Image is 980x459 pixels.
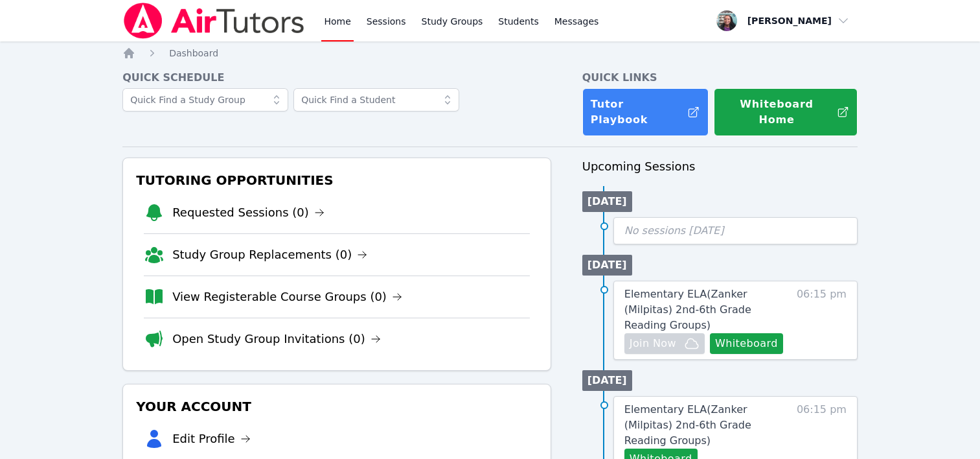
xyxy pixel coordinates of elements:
span: Messages [554,15,599,28]
button: Join Now [624,333,705,354]
h4: Quick Links [582,70,858,86]
span: Elementary ELA ( Zanker (Milpitas) 2nd-6th Grade Reading Groups ) [624,403,751,447]
a: Requested Sessions (0) [172,204,325,222]
nav: Breadcrumb [122,47,858,60]
li: [DATE] [582,191,632,212]
input: Quick Find a Student [293,88,459,112]
li: [DATE] [582,370,632,391]
a: Open Study Group Invitations (0) [172,330,381,348]
h3: Upcoming Sessions [582,158,858,176]
span: No sessions [DATE] [624,224,724,237]
h3: Tutoring Opportunities [133,169,540,192]
h3: Your Account [133,395,540,418]
a: Dashboard [169,47,218,60]
input: Quick Find a Study Group [122,88,288,112]
a: View Registerable Course Groups (0) [172,288,402,306]
span: Dashboard [169,48,218,58]
span: 06:15 pm [797,287,847,354]
a: Elementary ELA(Zanker (Milpitas) 2nd-6th Grade Reading Groups) [624,287,791,333]
h4: Quick Schedule [122,70,551,86]
a: Tutor Playbook [582,88,709,136]
img: Air Tutors [122,3,306,39]
button: Whiteboard Home [714,88,858,136]
li: [DATE] [582,255,632,276]
span: Join Now [630,336,676,351]
a: Edit Profile [172,430,251,448]
a: Study Group Replacements (0) [172,246,367,264]
button: Whiteboard [710,333,783,354]
a: Elementary ELA(Zanker (Milpitas) 2nd-6th Grade Reading Groups) [624,402,791,449]
span: Elementary ELA ( Zanker (Milpitas) 2nd-6th Grade Reading Groups ) [624,288,751,331]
